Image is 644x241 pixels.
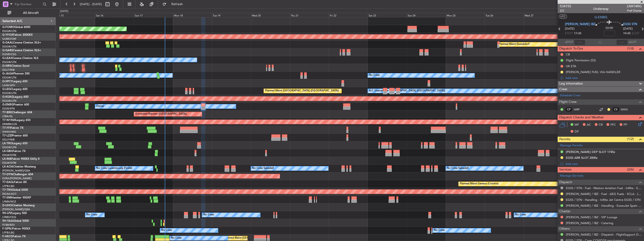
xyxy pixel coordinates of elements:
[2,26,30,29] a: G-FOMOGlobal 6000
[559,14,567,19] button: UTC
[369,87,445,94] div: A/C Unavailable [GEOGRAPHIC_DATA] ([GEOGRAPHIC_DATA])
[2,134,28,137] a: T7-LZZIPraetor 600
[2,122,17,126] a: DNMM/LOS
[2,60,16,64] a: EGGW/LTN
[2,107,15,110] a: EGSS/STN
[2,65,11,67] span: G-SIRS
[329,13,368,17] div: Fri 22
[2,76,16,79] a: EGGW/LTN
[574,31,581,36] span: 17:45
[2,111,32,114] a: T7-BREChallenger 604
[2,80,27,83] a: G-SPCYLegacy 650
[2,204,35,207] a: D-IJHOCitation Mustang
[2,153,16,157] a: EDLW/DTM
[2,119,31,122] a: T7-N1960Legacy 650
[5,9,51,17] button: All Aircraft
[565,22,595,27] span: [PERSON_NAME] IBZ
[566,192,642,196] a: [PERSON_NAME] / IBZ - Fuel - AEG Fuels - SCLA - [PERSON_NAME] / IBZ
[624,123,627,127] span: FP
[2,142,27,145] a: LX-TROLegacy 650
[559,99,577,105] span: Flight Crew
[2,134,12,137] span: T7-LZZI
[627,46,634,51] span: (1/4)
[2,212,27,215] a: 9H-LPZLegacy 500
[2,84,15,87] a: LGAV/ATH
[2,49,13,52] span: G-GARE
[2,103,13,106] span: G-ENRG
[524,13,563,17] div: Wed 27
[2,158,11,160] span: LX-INB
[2,103,29,106] a: G-ENRGPraetor 600
[2,111,12,114] span: T7-BRE
[290,13,329,17] div: Thu 21
[2,227,30,230] a: F-GPNJFalcon 900EX
[2,165,13,168] span: LX-AOA
[560,143,583,148] a: Manage Permits
[2,115,13,118] a: LTBA/ISL
[2,215,16,219] a: LFMD/CEQ
[566,156,598,160] div: EGSS ARR SLOT 2000z
[621,107,631,112] a: MWS
[2,196,31,199] a: T7-EMIHawker 900XP
[86,211,97,218] div: No Crew
[434,227,445,234] div: No Crew
[2,192,17,196] a: DGAA/ACC
[559,137,570,142] span: Permits
[566,58,596,62] div: Flight Permission (ES)
[566,198,640,202] a: EGSS / STN - Handling - Inflite Jet Centre EGSS / STN
[2,72,30,75] a: G-JAGAPhenom 300
[2,231,15,234] a: LFPB/LBG
[629,40,636,45] span: ALDT
[212,13,251,17] div: Tue 19
[2,72,13,75] span: G-JAGA
[2,91,16,95] a: EGGW/LTN
[627,9,642,13] span: Pref Charter
[606,26,613,31] span: 02:00
[593,6,609,11] div: Underway
[575,129,579,134] span: DP
[2,158,39,160] a: LX-INBFalcon 900EX EASy II
[623,22,637,27] span: EGSS STN
[2,223,15,227] a: FCBB/BZV
[407,13,446,17] div: Sun 24
[2,165,36,168] a: LX-AOACitation Mustang
[2,65,29,67] a: G-SIRSCitation Excel
[2,34,33,36] a: G-YFOXFalcon 2000EX
[627,136,634,141] span: (1/2)
[2,57,12,60] span: G-LEAX
[2,173,13,176] span: T7-DYN
[2,146,16,149] a: EGGW/LTN
[173,13,212,17] div: Mon 18
[559,226,570,232] span: Others
[2,204,12,207] span: D-IJHO
[2,235,26,238] a: F-HECDFalcon 7X
[446,13,485,17] div: Mon 25
[252,165,274,172] div: No Crew Sabadell
[2,161,16,165] a: EDLW/DTM
[565,27,575,31] span: [DATE]
[623,31,631,36] span: 19:45
[2,29,16,33] a: EGGW/LTN
[566,186,642,190] a: EGSS / STN - Fuel - Weston Aviation Fuel - Inflite - EGSS / STN
[2,189,28,191] a: T7-TRXGlobal 6500
[612,107,620,112] div: CS
[566,233,642,237] a: [PERSON_NAME] / IBZ - Dispatch - FlightSupport Dispatch [GEOGRAPHIC_DATA]
[2,220,13,222] span: 9H-YAA
[2,34,13,36] span: G-YFOX
[566,150,615,154] div: [PERSON_NAME] DEP SLOT 1745z
[2,208,30,211] a: [PERSON_NAME]/QSA
[14,1,41,8] input: Trip Number
[167,3,187,6] span: Refresh
[515,211,526,218] div: No Crew
[2,41,41,44] a: G-GAALCessna Citation XLS+
[2,181,27,184] a: T7-EAGLFalcon 8X
[594,15,607,20] span: G-ENRG
[565,162,642,166] div: Add new
[565,40,573,45] span: ATOT
[135,111,187,118] div: Grounded Warsaw ([GEOGRAPHIC_DATA])
[559,209,571,214] span: Charter
[2,173,33,176] a: T7-DYNChallenger 604
[2,45,16,48] a: EGGW/LTN
[559,180,572,185] span: Dispatch
[96,103,104,110] div: Owner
